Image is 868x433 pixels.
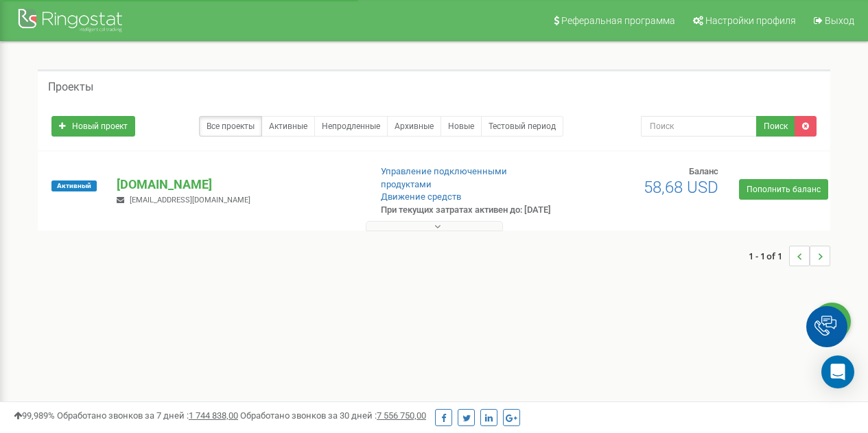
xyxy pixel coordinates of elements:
a: Архивные [387,116,441,137]
a: Управление подключенными продуктами [381,166,507,189]
u: 1 744 838,00 [189,410,238,421]
span: [EMAIL_ADDRESS][DOMAIN_NAME] [130,196,250,204]
h5: Проекты [48,81,93,93]
a: Новый проект [51,116,135,137]
span: Баланс [689,166,718,176]
span: Реферальная программа [561,15,675,26]
p: [DOMAIN_NAME] [117,176,358,194]
button: Поиск [756,116,795,137]
div: Open Intercom Messenger [821,355,854,388]
span: Активный [51,180,97,191]
span: Обработано звонков за 7 дней : [57,410,238,421]
input: Поиск [641,116,757,137]
span: Настройки профиля [705,15,796,26]
a: Все проекты [199,116,262,137]
span: 58,68 USD [644,178,718,197]
a: Новые [441,116,482,137]
nav: ... [749,232,830,280]
a: Пополнить баланс [739,179,828,200]
a: Активные [261,116,315,137]
u: 7 556 750,00 [377,410,426,421]
span: Выход [825,15,854,26]
span: 99,989% [14,410,55,421]
span: 1 - 1 of 1 [749,246,789,266]
a: Тестовый период [481,116,563,137]
a: Непродленные [314,116,388,137]
a: Движение средств [381,191,461,202]
span: Обработано звонков за 30 дней : [240,410,426,421]
p: При текущих затратах активен до: [DATE] [381,204,556,217]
